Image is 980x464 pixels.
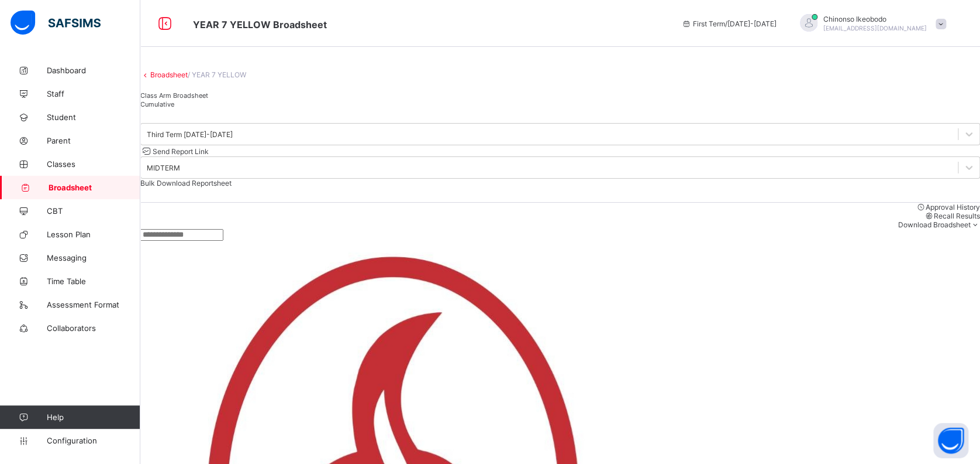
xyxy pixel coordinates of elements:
span: Approval History [926,203,980,211]
div: Third Term [DATE]-[DATE] [147,130,233,139]
span: Student [47,112,140,122]
div: ChinonsoIkeobodo [788,14,952,33]
span: [EMAIL_ADDRESS][DOMAIN_NAME] [823,25,927,32]
span: Bulk Download Reportsheet [140,179,232,187]
span: Cumulative [140,100,174,108]
span: / YEAR 7 YELLOW [188,70,246,79]
span: Lesson Plan [47,230,140,239]
span: Assessment Format [47,300,140,309]
span: Parent [47,136,140,145]
span: Configuration [47,436,140,445]
span: Download Broadsheet [898,220,970,229]
a: Broadsheet [150,70,188,79]
span: Staff [47,89,140,98]
span: Messaging [47,253,140,262]
span: session/term information [681,19,777,28]
span: Broadsheet [49,183,140,192]
span: Collaborators [47,323,140,333]
span: Help [47,412,140,422]
span: Chinonso Ikeobodo [823,15,927,23]
button: Open asap [933,423,968,458]
span: Class Arm Broadsheet [140,91,208,100]
span: Dashboard [47,66,140,75]
span: Recall Results [934,211,980,220]
span: Class Arm Broadsheet [193,19,327,30]
span: CBT [47,206,140,216]
span: Time Table [47,277,140,286]
div: MIDTERM [147,163,180,172]
span: Classes [47,159,140,169]
img: safsims [11,11,101,35]
span: Send Report Link [153,147,209,156]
